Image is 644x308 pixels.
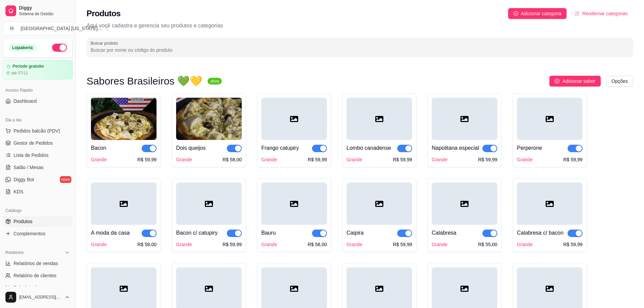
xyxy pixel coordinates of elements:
div: Grande [91,241,107,248]
a: Gestor de Pedidos [3,138,73,148]
button: [EMAIL_ADDRESS][DOMAIN_NAME] [3,289,73,305]
div: Grande [347,241,362,248]
button: Pedidos balcão (PDV) [3,125,73,136]
h2: Produtos [87,8,121,19]
div: R$ 59,99 [563,156,582,163]
div: R$ 59,99 [137,156,157,163]
span: Relatórios [5,250,24,255]
a: Relatório de mesas [3,282,73,293]
div: A moda da casa [91,229,130,237]
div: Perperone [517,144,542,152]
div: Calabresa c/ bacon [517,229,564,237]
div: Dois queijos [176,144,206,152]
div: Lombo canadense [347,144,391,152]
a: KDS [3,186,73,197]
a: Complementos [3,228,73,239]
input: Buscar produto [91,47,629,53]
span: plus-circle [514,11,518,16]
article: até 07/11 [11,70,28,76]
span: Opções [612,77,628,85]
span: Adicionar categoria [521,10,562,17]
a: Lista de Pedidos [3,150,73,161]
div: R$ 58,00 [137,241,157,248]
div: R$ 58,00 [308,241,327,248]
div: Bacon [91,144,106,152]
div: Bacon c/ catupiry [176,229,218,237]
div: [GEOGRAPHIC_DATA] [US_STATE] ... [21,25,101,32]
span: ordered-list [575,11,579,16]
div: R$ 58,00 [222,156,242,163]
span: Pedidos balcão (PDV) [14,127,60,134]
div: Caipira [347,229,364,237]
div: Grande [176,241,192,248]
a: Salão / Mesas [3,162,73,173]
span: Diggy Bot [14,176,34,183]
button: Alterar Status [52,44,67,52]
label: Buscar produto [91,40,120,46]
div: R$ 59,99 [393,156,412,163]
div: Calabresa [432,229,456,237]
div: Grande [261,156,277,163]
button: Adicionar categoria [508,8,567,19]
div: Grande [432,241,448,248]
div: Grande [517,241,533,248]
img: product-image [176,98,242,140]
div: Frango catupiry [261,144,299,152]
div: Dia a dia [3,115,73,125]
button: Adicionar sabor [549,76,600,87]
div: Grande [432,156,448,163]
div: Grande [347,156,362,163]
div: Grande [91,156,107,163]
span: Produtos [14,218,32,225]
a: Relatório de clientes [3,270,73,281]
div: Catálogo [3,205,73,216]
span: Lista de Pedidos [14,152,49,159]
div: R$ 55,00 [478,241,497,248]
span: Diggy [19,5,70,11]
a: DiggySistema de Gestão [3,3,73,19]
a: Relatórios de vendas [3,258,73,269]
a: Dashboard [3,96,73,106]
a: Diggy Botnovo [3,174,73,185]
div: Napolitana especial [432,144,479,152]
a: Produtos [3,216,73,227]
span: [EMAIL_ADDRESS][DOMAIN_NAME] [19,294,62,300]
article: Período gratuito [13,64,44,69]
button: Reodernar categorias [569,8,633,19]
div: Grande [261,241,277,248]
div: Loja aberta [8,44,37,51]
div: Grande [517,156,533,163]
div: Bauru [261,229,276,237]
div: R$ 59,99 [393,241,412,248]
span: plus-circle [555,79,559,84]
div: Grande [176,156,192,163]
button: Opções [606,76,633,87]
span: Complementos [14,230,45,237]
span: Reodernar categorias [582,10,628,17]
span: Salão / Mesas [14,164,44,171]
sup: ativa [208,78,221,85]
img: product-image [91,98,157,140]
span: H [8,25,15,32]
span: Relatórios de vendas [14,260,58,267]
p: Aqui você cadastra e gerencia seu produtos e categorias [87,22,633,30]
span: KDS [14,188,23,195]
div: R$ 59,99 [478,156,497,163]
span: Dashboard [14,98,37,104]
div: R$ 59,99 [222,241,242,248]
span: Adicionar sabor [562,77,595,85]
span: Relatório de mesas [14,284,54,291]
h3: Sabores Brasileiros 💚💛 [87,77,202,85]
div: Acesso Rápido [3,85,73,96]
span: Relatório de clientes [14,272,56,279]
a: Período gratuitoaté 07/11 [3,60,73,79]
div: R$ 59,99 [563,241,582,248]
span: Gestor de Pedidos [14,140,53,146]
button: Select a team [3,22,73,35]
div: R$ 59,99 [308,156,327,163]
span: Sistema de Gestão [19,11,70,17]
